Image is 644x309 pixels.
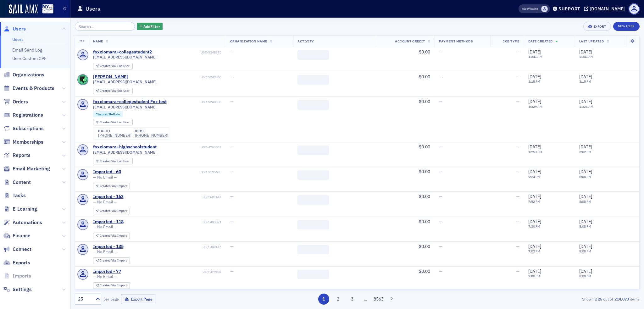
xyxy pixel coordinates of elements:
div: [DOMAIN_NAME] [590,6,625,12]
span: ‌ [297,50,329,60]
div: USR-387415 [125,245,221,249]
div: Imported - 77 [93,269,121,274]
div: USR-4703549 [158,145,221,149]
div: End User [100,160,130,163]
span: — [516,74,519,80]
div: Showing out of items [456,296,640,302]
span: Finance [13,232,31,239]
span: Name [93,39,103,43]
span: ‌ [297,245,329,254]
a: Users [12,36,24,42]
div: Imported - 60 [93,169,121,175]
a: Registrations [3,112,43,119]
span: Created Via : [100,159,117,163]
div: Imported - 118 [93,219,124,225]
button: Export [583,22,611,31]
div: Created Via: Import [93,257,130,264]
time: 12:53 PM [528,150,542,154]
span: — [230,169,234,174]
span: — No Email — [93,224,117,229]
div: Created Via: End User [93,63,133,69]
a: Imported - 163 [93,194,124,200]
div: USR-1195638 [122,170,221,174]
div: Import [100,185,127,188]
div: foxxiomara+highschoolstudent [93,144,157,150]
span: — [230,99,234,104]
a: User Custom CPE [12,56,47,61]
time: 8:08 PM [579,199,591,204]
span: [DATE] [528,268,541,274]
div: USR-5248360 [129,75,221,79]
div: Created Via: Import [93,208,130,214]
span: Last Updated [579,39,604,43]
span: — [439,268,442,274]
span: — No Email — [93,175,117,179]
span: Created Via : [100,89,117,93]
span: ‌ [297,270,329,279]
a: Tasks [3,192,26,199]
a: Finance [3,232,31,239]
span: — [439,49,442,55]
div: Created Via: Import [93,183,130,190]
div: Also [522,7,528,11]
span: [DATE] [579,74,592,80]
time: 11:26 AM [579,104,593,109]
span: [EMAIL_ADDRESS][DOMAIN_NAME] [93,55,157,59]
a: Users [3,25,26,32]
span: Created Via : [100,209,117,213]
span: [DATE] [579,219,592,224]
div: Support [558,6,580,12]
span: [DATE] [579,144,592,150]
span: Date Created [528,39,553,43]
span: — [230,268,234,274]
span: [EMAIL_ADDRESS][DOMAIN_NAME] [93,105,157,109]
strong: 214,073 [613,296,630,302]
span: ‌ [297,170,329,180]
div: [PHONE_NUMBER] [135,133,168,138]
span: — [439,169,442,174]
span: Organizations [13,71,44,78]
a: Events & Products [3,85,54,92]
span: [DATE] [528,219,541,224]
span: ‌ [297,220,329,229]
span: [DATE] [528,144,541,150]
div: [PERSON_NAME] [93,74,128,80]
span: Created Via : [100,234,117,238]
button: 2 [332,294,343,305]
span: — [516,99,519,104]
span: Exports [13,259,30,266]
button: 3 [347,294,358,305]
span: [DATE] [579,244,592,249]
div: foxxiomara+collegestudent Fox test [93,99,167,105]
time: 8:08 PM [579,274,591,278]
div: Export [593,25,606,28]
span: Connect [13,246,31,253]
input: Search… [75,22,135,31]
span: Users [13,25,26,32]
span: — [516,268,519,274]
div: Import [100,284,127,287]
span: $0.00 [419,99,430,104]
span: — No Email — [93,249,117,254]
a: Settings [3,286,32,293]
time: 8:08 PM [579,224,591,229]
span: $0.00 [419,194,430,199]
span: [DATE] [579,194,592,199]
span: Chapter : [96,112,109,116]
div: End User [100,64,130,68]
span: E-Learning [13,206,37,212]
time: 3:15 PM [579,79,591,84]
span: Activity [297,39,314,43]
div: Created Via: End User [93,88,133,94]
a: Organizations [3,71,44,78]
a: View Homepage [38,4,53,15]
a: [PHONE_NUMBER] [98,133,131,138]
span: — [439,99,442,104]
div: Imported - 135 [93,244,124,250]
div: End User [100,121,130,124]
span: ‌ [297,146,329,155]
span: $0.00 [419,268,430,274]
a: Automations [3,219,42,226]
span: [DATE] [528,194,541,199]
